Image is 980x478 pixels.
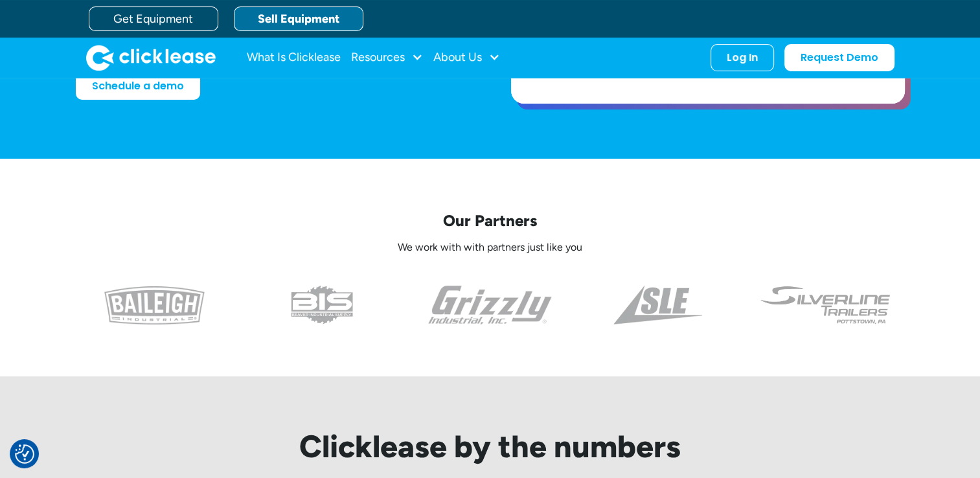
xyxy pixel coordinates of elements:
img: the grizzly industrial inc logo [428,286,552,324]
a: What Is Clicklease [247,45,341,71]
button: Consent Preferences [15,444,34,464]
div: About Us [433,45,500,71]
p: Our Partners [76,211,905,231]
img: the logo for beaver industrial supply [291,286,353,324]
a: Get Equipment [89,6,218,31]
a: home [86,45,216,71]
a: Sell Equipment [234,6,363,31]
h2: Clicklease by the numbers [242,428,739,466]
img: Clicklease logo [86,45,216,71]
div: Log In [727,51,758,64]
img: undefined [759,286,892,324]
img: Revisit consent button [15,444,34,464]
img: baileigh logo [104,286,205,324]
div: Resources [351,45,423,71]
a: Schedule a demo [76,73,200,100]
img: a black and white photo of the side of a triangle [613,286,702,324]
a: Request Demo [784,44,895,71]
p: We work with with partners just like you [76,241,905,255]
